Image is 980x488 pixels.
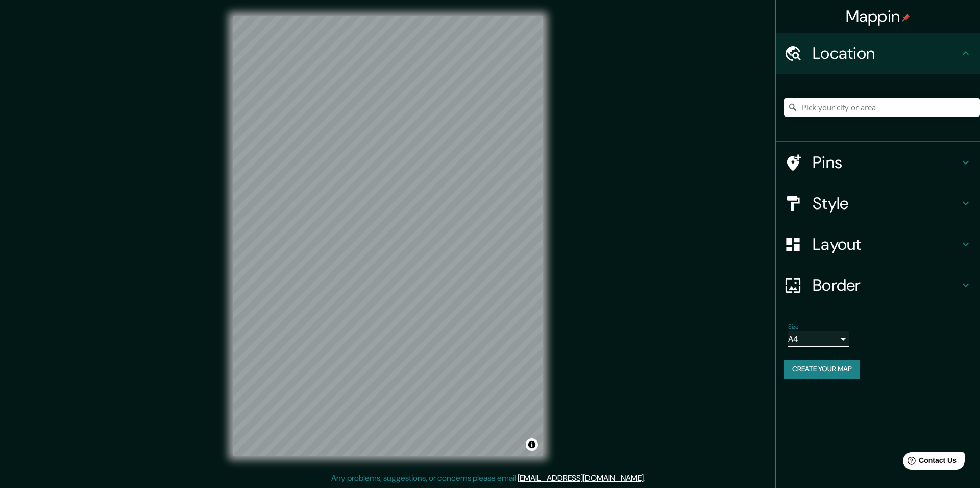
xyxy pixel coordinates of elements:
[518,473,644,483] a: [EMAIL_ADDRESS][DOMAIN_NAME]
[784,360,860,379] button: Create your map
[776,265,980,306] div: Border
[902,14,910,22] img: pin-icon.png
[331,472,645,484] p: Any problems, suggestions, or concerns please email .
[233,16,543,456] canvas: Map
[788,331,849,347] div: A4
[889,448,969,477] iframe: Help widget launcher
[776,33,980,74] div: Location
[645,472,647,484] div: .
[776,224,980,265] div: Layout
[776,142,980,183] div: Pins
[647,472,649,484] div: .
[813,152,960,173] h4: Pins
[526,438,538,451] button: Toggle attribution
[813,43,960,63] h4: Location
[776,183,980,224] div: Style
[846,6,911,27] h4: Mappin
[784,98,980,117] input: Pick your city or area
[788,322,799,331] label: Size
[813,275,960,295] h4: Border
[813,193,960,214] h4: Style
[813,234,960,254] h4: Layout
